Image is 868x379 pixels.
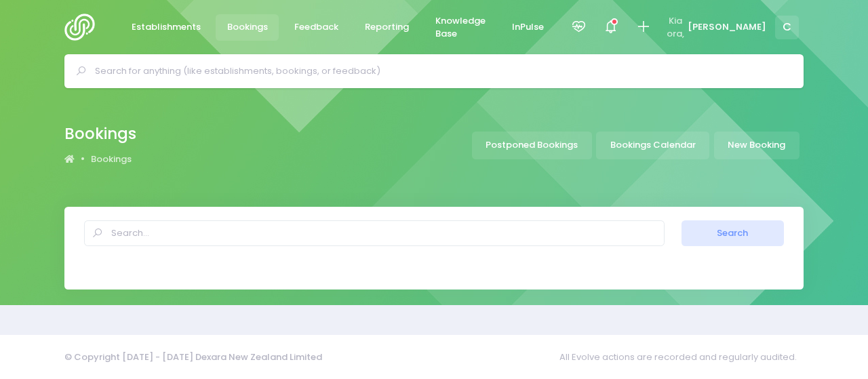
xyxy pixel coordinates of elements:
span: Reporting [365,20,409,34]
span: [PERSON_NAME] [688,20,766,34]
span: Feedback [294,20,338,34]
a: Postponed Bookings [472,132,592,159]
button: Search [682,220,784,246]
a: Bookings Calendar [596,132,709,159]
span: All Evolve actions are recorded and regularly audited. [559,344,804,370]
input: Search... [84,220,664,246]
img: Logo [64,14,103,41]
a: Bookings [91,153,132,166]
span: C [775,16,799,39]
span: © Copyright [DATE] - [DATE] Dexara New Zealand Limited [64,351,322,363]
input: Search for anything (like establishments, bookings, or feedback) [95,61,785,81]
span: Kia ora, [666,14,686,41]
span: Bookings [227,20,268,34]
span: InPulse [512,20,544,34]
span: Establishments [132,20,201,34]
a: InPulse [500,14,555,41]
h2: Bookings [64,125,136,143]
a: Bookings [216,14,279,41]
a: Feedback [283,14,349,41]
a: Establishments [120,14,212,41]
a: Reporting [353,14,420,41]
span: Knowledge Base [435,14,486,41]
a: New Booking [714,132,800,159]
a: Knowledge Base [424,7,496,47]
